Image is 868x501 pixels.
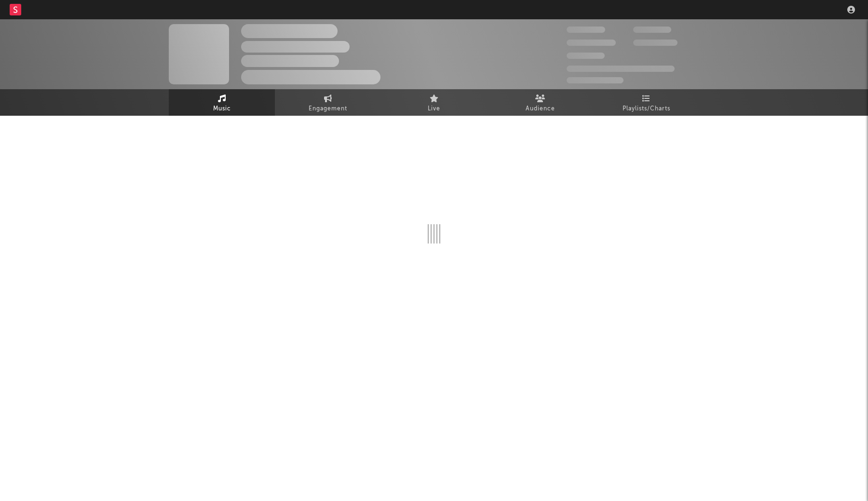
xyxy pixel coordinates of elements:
[275,89,381,116] a: Engagement
[567,27,605,33] span: 300,000
[567,66,675,72] span: 50,000,000 Monthly Listeners
[309,103,347,115] span: Engagement
[213,103,231,115] span: Music
[623,103,670,115] span: Playlists/Charts
[567,53,605,59] span: 100,000
[633,27,671,33] span: 100,000
[169,89,275,116] a: Music
[567,77,624,83] span: Jump Score: 85.0
[428,103,440,115] span: Live
[381,89,487,116] a: Live
[593,89,699,116] a: Playlists/Charts
[526,103,555,115] span: Audience
[487,89,593,116] a: Audience
[633,40,678,46] span: 1,000,000
[567,40,616,46] span: 50,000,000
